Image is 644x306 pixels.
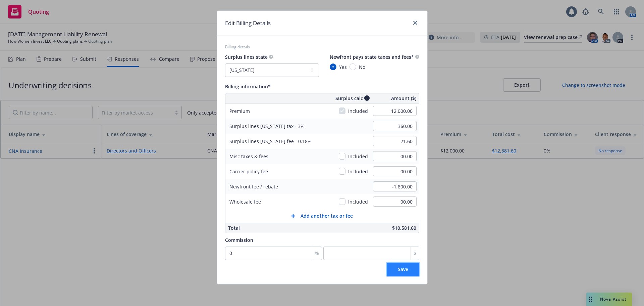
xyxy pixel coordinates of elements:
[373,151,417,161] input: 0.00
[350,63,356,70] input: No
[225,83,271,90] span: Billing information*
[335,95,363,102] span: Surplus calc
[330,63,336,70] input: Yes
[373,121,417,131] input: 0.00
[225,209,419,223] button: Add another tax or fee
[348,107,368,115] span: Included
[225,44,419,50] div: Billing details
[411,19,419,27] a: close
[229,108,250,114] span: Premium
[348,153,368,160] span: Included
[373,106,417,116] input: 0.00
[229,168,268,175] span: Carrier policy fee
[398,266,408,272] span: Save
[301,212,353,219] span: Add another tax or fee
[414,250,416,257] span: $
[229,153,268,160] span: Misc taxes & fees
[330,54,414,60] span: Newfront pays state taxes and fees*
[315,250,319,257] span: %
[373,166,417,176] input: 0.00
[225,237,253,243] span: Commission
[373,136,417,146] input: 0.00
[392,225,416,231] span: $10,581.60
[387,263,419,276] button: Save
[339,63,347,71] span: Yes
[391,95,416,102] span: Amount ($)
[348,198,368,205] span: Included
[229,199,261,205] span: Wholesale fee
[229,123,305,129] span: Surplus lines [US_STATE] tax - 3%
[225,19,271,28] h1: Edit Billing Details
[228,225,240,231] span: Total
[359,63,365,71] span: No
[373,181,417,191] input: 0.00
[373,196,417,207] input: 0.00
[229,183,278,190] span: Newfront fee / rebate
[229,138,312,144] span: Surplus lines [US_STATE] fee - 0.18%
[225,54,268,60] span: Surplus lines state
[348,168,368,175] span: Included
